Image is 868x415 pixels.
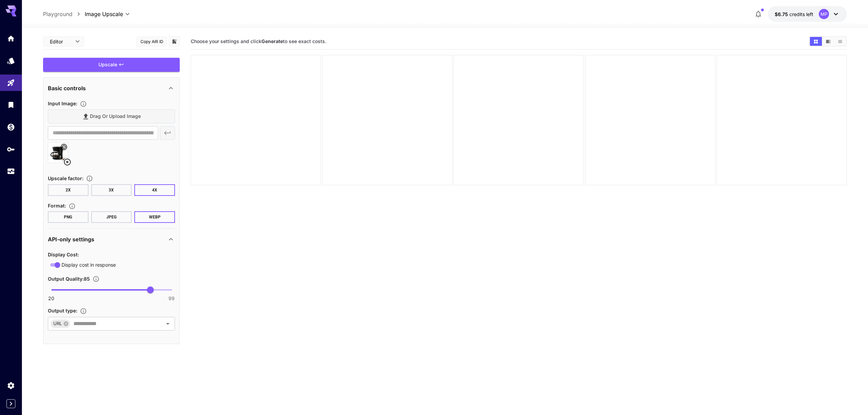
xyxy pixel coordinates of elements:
button: 4X [134,184,175,196]
button: $6.74976MP [768,6,847,22]
button: Choose the file format for the output image. [66,203,78,210]
span: 20 [48,295,54,302]
iframe: Chat Widget [834,382,868,415]
button: 2X [48,184,89,196]
button: JPEG [91,211,132,223]
div: Widget de chat [834,382,868,415]
span: credits left [789,11,813,17]
span: Display cost in response [62,261,116,268]
div: MP [819,9,829,19]
div: Home [7,34,15,43]
button: WEBP [134,211,175,223]
button: Expand sidebar [6,399,15,408]
div: URL [51,320,70,328]
p: API-only settings [48,235,94,243]
button: PNG [48,211,89,223]
span: Editor [50,38,71,45]
button: Copy AIR ID [136,37,167,46]
button: Show media in list view [834,37,846,46]
button: Sets the compression quality of the output image. Higher values preserve more quality but increas... [90,276,102,282]
div: Usage [7,167,15,176]
button: Specifies the input image to be processed. [77,101,90,107]
div: API-only settings [48,231,175,247]
span: Output type : [48,308,77,313]
button: Add to library [171,37,177,45]
div: Show media in grid viewShow media in video viewShow media in list view [809,36,847,46]
nav: breadcrumb [43,10,85,18]
a: Playground [43,10,72,18]
button: Show media in video view [822,37,834,46]
span: Output Quality : 85 [48,276,90,282]
button: Upscale [43,58,180,72]
span: 99 [168,295,175,302]
span: Input Image : [48,101,77,106]
span: Upscale [98,61,117,69]
span: Upscale factor : [48,175,83,181]
span: Image Upscale [85,10,123,18]
span: Format : [48,203,66,209]
div: Settings [7,381,15,390]
div: Playground [7,76,15,85]
div: Models [7,56,15,65]
button: Specifies how the image is returned based on your use case: base64Data for embedding in code, dat... [77,308,90,314]
button: 3X [91,184,132,196]
div: Library [7,101,15,109]
div: Wallet [7,123,15,131]
div: Basic controls [48,80,175,96]
div: API Keys [7,145,15,153]
button: Show media in grid view [810,37,822,46]
b: Generate [261,38,283,44]
p: Basic controls [48,84,86,92]
span: URL [51,320,65,327]
span: Display Cost : [48,252,79,257]
span: $6.75 [775,11,789,17]
button: Open [163,319,173,329]
div: $6.74976 [775,11,813,18]
span: Choose your settings and click to see exact costs. [191,38,326,44]
button: Choose the level of upscaling to be performed on the image. [83,175,96,182]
